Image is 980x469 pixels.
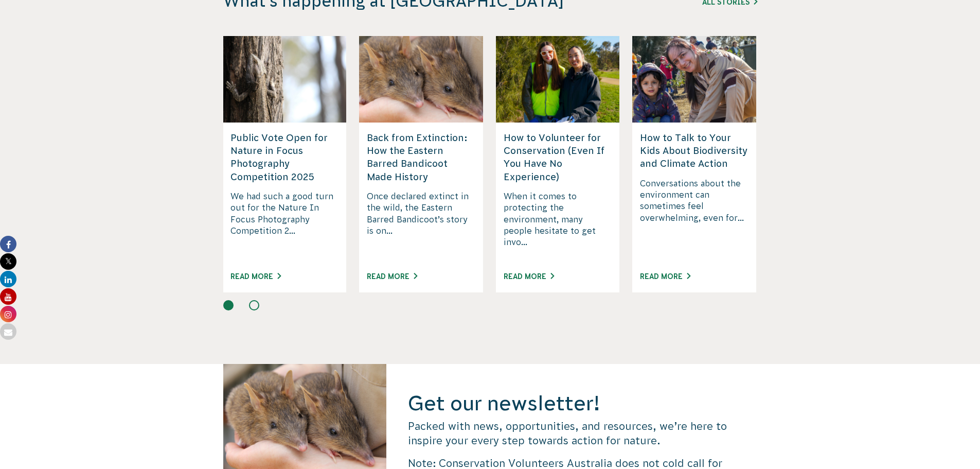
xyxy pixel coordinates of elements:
[408,419,757,448] p: Packed with news, opportunities, and resources, we’re here to inspire your every step towards act...
[367,190,475,259] p: Once declared extinct in the wild, the Eastern Barred Bandicoot’s story is on...
[640,178,749,260] p: Conversations about the environment can sometimes feel overwhelming, even for...
[230,272,281,281] a: Read More
[367,131,475,183] h5: Back from Extinction: How the Eastern Barred Bandicoot Made History
[640,272,690,281] a: Read More
[230,131,339,183] h5: Public Vote Open for Nature in Focus Photography Competition 2025
[504,131,612,183] h5: How to Volunteer for Conservation (Even If You Have No Experience)
[367,272,417,281] a: Read More
[504,190,612,259] p: When it comes to protecting the environment, many people hesitate to get invo...
[640,131,749,170] h5: How to Talk to Your Kids About Biodiversity and Climate Action
[408,390,757,416] h2: Get our newsletter!
[230,190,339,259] p: We had such a good turn out for the Nature In Focus Photography Competition 2...
[504,272,554,281] a: Read More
